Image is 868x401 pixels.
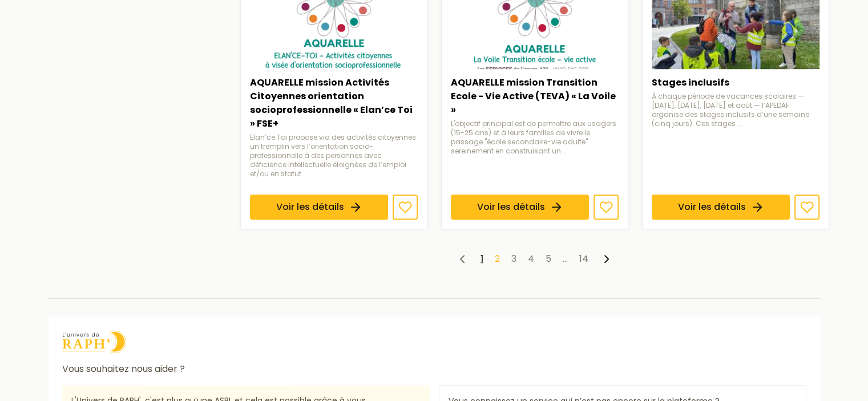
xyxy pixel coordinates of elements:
[451,195,589,220] a: Voir les détails
[393,195,418,220] button: Ajouter aux favoris
[794,195,819,220] button: Ajouter aux favoris
[528,252,534,265] a: 4
[62,362,806,376] p: Vous souhaitez nous aider ?
[250,195,388,220] a: Voir les détails
[481,252,483,265] a: 1
[546,252,551,265] a: 5
[495,252,500,265] a: 2
[652,195,790,220] a: Voir les détails
[594,195,619,220] button: Ajouter aux favoris
[579,252,588,265] a: 14
[511,252,516,265] a: 3
[62,330,126,353] img: logo Univers de Raph
[563,252,568,266] li: …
